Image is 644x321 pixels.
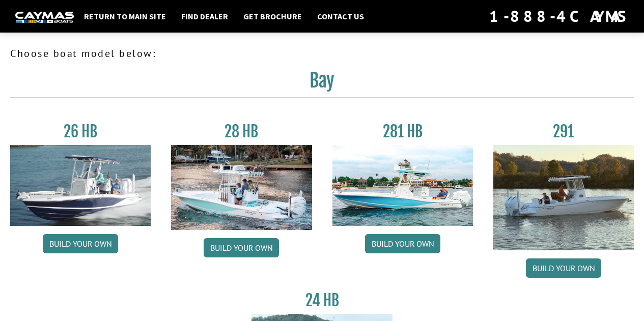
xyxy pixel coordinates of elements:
[489,5,629,27] div: 1-888-4CAYMAS
[10,46,634,61] p: Choose boat model below:
[365,234,440,253] a: Build your own
[312,10,369,23] a: Contact Us
[332,145,473,226] img: 28-hb-twin.jpg
[171,122,312,141] h3: 28 HB
[251,291,392,310] h3: 24 HB
[15,12,74,22] img: white-logo-c9c8dbefe5ff5ceceb0f0178aa75bf4bb51f6bca0971e226c86eb53dfe498488.png
[171,145,312,230] img: 28_hb_thumbnail_for_caymas_connect.jpg
[79,10,171,23] a: Return to main site
[10,69,634,98] h2: Bay
[332,122,473,141] h3: 281 HB
[204,238,279,257] a: Build your own
[493,122,634,141] h3: 291
[10,122,151,141] h3: 26 HB
[176,10,233,23] a: Find Dealer
[493,145,634,250] img: 291_Thumbnail.jpg
[43,234,118,253] a: Build your own
[526,258,601,278] a: Build your own
[238,10,307,23] a: Get Brochure
[10,145,151,226] img: 26_new_photo_resized.jpg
